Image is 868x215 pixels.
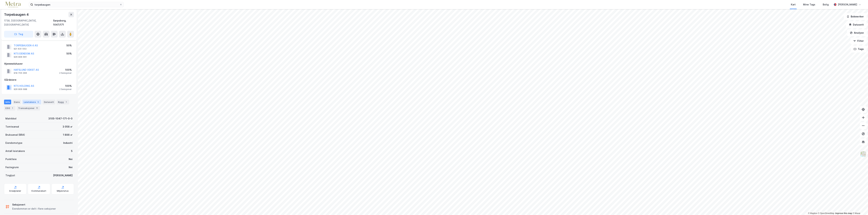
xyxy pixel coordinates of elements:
div: 2 Seksjoner [59,88,72,91]
div: 100% [59,84,72,88]
div: 918 705 066 [14,72,27,74]
div: Nei [69,165,73,169]
input: Søk på adresse, matrikkel, gårdeiere, leietakere eller personer [33,2,120,7]
button: Datasett [846,21,867,28]
div: Datasett [43,100,55,104]
div: Info [4,100,11,104]
a: OpenStreetMap [818,212,834,214]
div: Kart [791,3,796,7]
div: Antall leietakere [5,149,25,153]
div: Torpebaugen 4 [4,12,29,17]
div: Matrikkel [5,117,16,121]
button: Filter [850,38,867,44]
button: Tag [4,31,33,38]
div: Nei [69,157,73,161]
a: Improve this map [835,212,852,214]
div: 1 888 ㎡ [63,133,73,137]
div: Tinglyst [5,173,15,177]
div: 50% [66,52,72,56]
a: Mapbox [808,212,817,214]
img: Z [860,151,866,157]
iframe: Chat Widget [851,199,868,215]
div: 2 Seksjoner [59,72,72,74]
div: Seksjonert [12,203,56,207]
button: Tags [851,46,867,52]
div: 50% [66,43,72,48]
div: 5 [71,149,73,153]
div: 926 806 688 [14,88,27,91]
div: Kommunekart [32,190,46,192]
div: 921 631 553 [14,48,26,50]
div: Miljøstatus [57,190,69,192]
div: 11 [35,106,39,110]
div: 100% [59,68,72,72]
div: Arealplaner [9,190,21,192]
div: Bolig [823,3,829,7]
div: Eiere [13,100,21,104]
div: 1 [11,106,14,110]
div: 926 806 661 [14,56,27,58]
div: Eiendommen er delt i flere seksjoner [12,207,56,211]
div: Transaksjoner [17,106,40,110]
div: 1 [64,100,68,104]
div: Hjemmelshaver [4,62,74,66]
div: [PERSON_NAME] [53,173,73,177]
button: Analyse [847,29,867,36]
div: 1738, [GEOGRAPHIC_DATA], [GEOGRAPHIC_DATA] [4,19,53,27]
div: Eiendomstype [5,141,22,145]
div: 3105-1047-171-0-0 [48,117,73,121]
img: metra-logo.256734c3b2bbffee19d4.png [5,2,21,8]
div: [PERSON_NAME] [838,3,857,7]
div: Festegrunn [5,165,19,169]
div: 5 [36,100,40,104]
button: Bokmerker [844,13,867,20]
div: Gårdeiere [4,78,74,82]
div: Bygg [57,100,69,104]
div: ESG [4,106,15,110]
div: Leietakere [22,100,41,104]
div: Bruksareal (BRA) [5,133,25,137]
div: Kontrollprogram for chat [851,199,868,215]
div: Punktleie [5,157,17,161]
div: 3 058 ㎡ [63,125,73,129]
div: Mine Tags [803,3,815,7]
div: Sarpsborg, 1047/171 [53,19,74,27]
div: Industri [63,141,73,145]
div: Tomteareal [5,125,19,129]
